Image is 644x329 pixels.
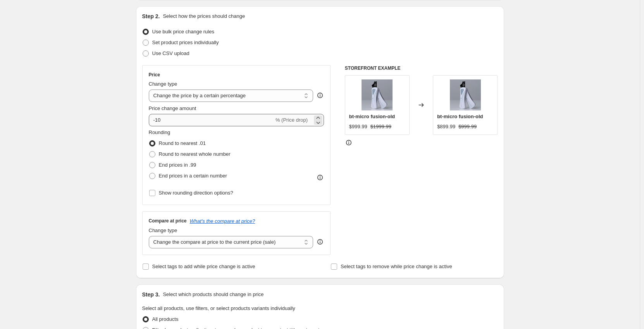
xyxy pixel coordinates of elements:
[152,316,179,322] span: All products
[142,305,295,311] span: Select all products, use filters, or select products variants individually
[159,162,196,168] span: End prices in .99
[437,123,455,131] div: $899.99
[152,264,255,269] span: Select tags to add while price change is active
[437,114,483,119] span: bt-micro fusion-old
[349,123,367,131] div: $999.99
[163,291,263,298] p: Select which products should change in price
[142,291,160,298] h2: Step 3.
[159,140,206,146] span: Round to nearest .01
[149,105,196,111] span: Price change amount
[316,238,324,246] div: help
[149,114,274,126] input: -15
[149,227,177,233] span: Change type
[149,129,170,135] span: Rounding
[159,173,227,179] span: End prices in a certain number
[370,123,391,131] strike: $1999.99
[159,151,231,157] span: Round to nearest whole number
[345,65,498,71] h6: STOREFRONT EXAMPLE
[450,79,481,110] img: PDP-SOLO1-FUSION_80x.jpg
[149,218,187,224] h3: Compare at price
[152,29,214,34] span: Use bulk price change rules
[159,190,233,196] span: Show rounding direction options?
[152,40,219,45] span: Set product prices individually
[149,81,177,87] span: Change type
[152,50,189,56] span: Use CSV upload
[163,12,245,20] p: Select how the prices should change
[362,79,393,110] img: PDP-SOLO1-FUSION_80x.jpg
[276,117,308,123] span: % (Price drop)
[190,218,255,224] button: What's the compare at price?
[349,114,395,119] span: bt-micro fusion-old
[316,91,324,99] div: help
[458,123,477,131] strike: $999.99
[341,264,452,269] span: Select tags to remove while price change is active
[142,12,160,20] h2: Step 2.
[149,72,160,78] h3: Price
